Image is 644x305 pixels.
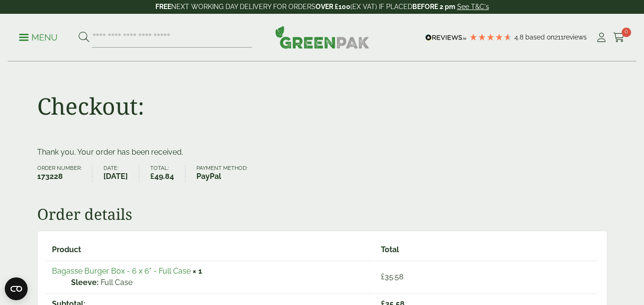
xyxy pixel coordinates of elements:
[37,166,93,182] li: Order number:
[316,3,350,10] strong: OVER £100
[275,26,369,49] img: GreenPak Supplies
[150,166,185,182] li: Total:
[381,272,403,281] bdi: 35.58
[381,272,385,281] span: £
[150,172,154,181] span: £
[71,277,99,288] strong: Sleeve:
[37,171,82,182] strong: 173228
[37,92,144,120] h1: Checkout:
[196,166,258,182] li: Payment method:
[425,34,467,41] img: REVIEWS.io
[193,266,202,275] strong: × 1
[613,30,625,45] a: 0
[46,240,375,260] th: Product
[103,166,139,182] li: Date:
[412,3,455,10] strong: BEFORE 2 pm
[150,172,174,181] bdi: 49.84
[19,32,58,41] a: Menu
[155,3,171,10] strong: FREE
[19,32,58,43] p: Menu
[52,266,191,275] a: Bagasse Burger Box - 6 x 6" - Full Case
[554,33,563,41] span: 211
[514,33,525,41] span: 4.8
[375,240,598,260] th: Total
[5,277,28,300] button: Open CMP widget
[622,28,631,37] span: 0
[595,33,607,42] i: My Account
[196,171,247,182] strong: PayPal
[613,33,625,42] i: Cart
[71,277,369,288] p: Full Case
[457,3,489,10] a: See T&C's
[37,205,607,223] h2: Order details
[563,33,587,41] span: reviews
[37,147,607,158] p: Thank you. Your order has been received.
[525,33,554,41] span: Based on
[103,171,128,182] strong: [DATE]
[469,33,512,41] div: 4.79 Stars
